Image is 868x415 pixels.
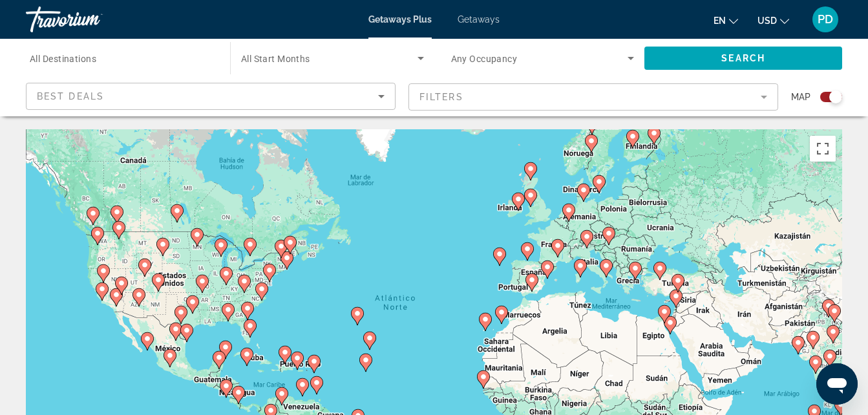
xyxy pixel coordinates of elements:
[791,88,810,106] span: Map
[714,16,726,26] span: en
[368,14,432,25] a: Getaways Plus
[37,89,385,104] mat-select: Sort by
[721,53,765,63] span: Search
[809,6,842,33] button: User Menu
[30,54,96,64] span: All Destinations
[757,11,789,30] button: Change currency
[644,47,842,70] button: Search
[810,136,836,162] button: Cambiar a la vista en pantalla completa
[816,363,858,405] iframe: Botón para iniciar la ventana de mensajería
[818,13,833,26] span: PD
[714,11,738,30] button: Change language
[451,54,518,64] span: Any Occupancy
[37,91,104,101] span: Best Deals
[26,3,155,36] a: Travorium
[408,83,778,111] button: Filter
[757,16,777,26] span: USD
[241,54,310,64] span: All Start Months
[458,14,500,25] a: Getaways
